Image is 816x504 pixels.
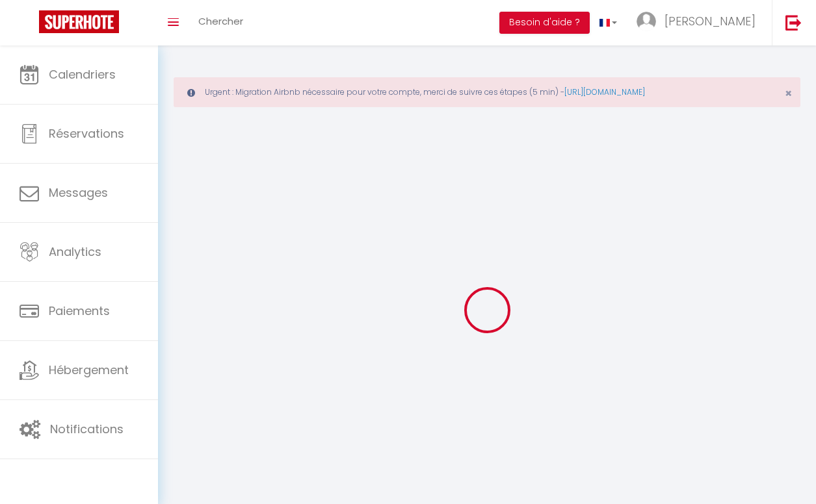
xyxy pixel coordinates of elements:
button: Besoin d'aide ? [499,12,590,34]
a: [URL][DOMAIN_NAME] [564,86,645,97]
img: ... [637,12,656,31]
span: Calendriers [49,66,116,82]
button: Ouvrir le widget de chat LiveChat [10,5,49,44]
span: Notifications [50,421,124,437]
img: logout [785,14,802,31]
span: Messages [49,184,108,201]
span: × [785,85,792,101]
div: Urgent : Migration Airbnb nécessaire pour votre compte, merci de suivre ces étapes (5 min) - [174,77,800,107]
span: Analytics [49,244,101,260]
button: Close [785,88,792,99]
span: Chercher [198,14,243,28]
span: [PERSON_NAME] [665,13,756,29]
span: Paiements [49,303,110,319]
span: Hébergement [49,362,129,378]
span: Réservations [49,125,124,142]
img: Super Booking [39,10,119,33]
